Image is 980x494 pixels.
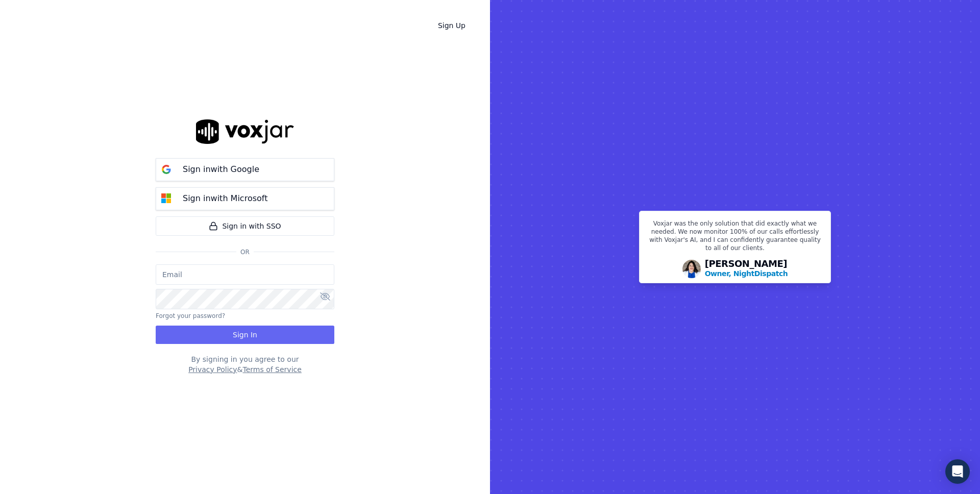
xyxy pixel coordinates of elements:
[188,364,237,375] button: Privacy Policy
[646,219,824,256] p: Voxjar was the only solution that did exactly what we needed. We now monitor 100% of our calls ef...
[156,354,334,375] div: By signing in you agree to our &
[242,364,301,375] button: Terms of Service
[156,187,334,210] button: Sign inwith Microsoft
[183,192,267,205] p: Sign in with Microsoft
[236,248,254,256] span: Or
[156,188,177,209] img: microsoft Sign in button
[156,158,334,181] button: Sign inwith Google
[196,119,294,143] img: logo
[156,312,225,320] button: Forgot your password?
[156,159,177,180] img: google Sign in button
[945,459,970,484] div: Open Intercom Messenger
[183,163,259,176] p: Sign in with Google
[705,268,788,279] p: Owner, NightDispatch
[705,259,788,279] div: [PERSON_NAME]
[156,216,334,236] a: Sign in with SSO
[156,264,334,285] input: Email
[156,326,334,344] button: Sign In
[682,260,701,278] img: Avatar
[430,16,474,35] a: Sign Up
